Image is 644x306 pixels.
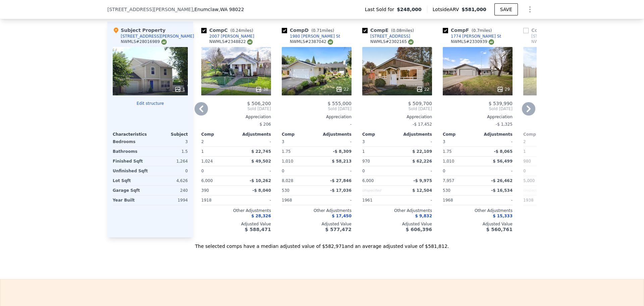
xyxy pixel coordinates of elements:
span: -$ 16,534 [491,188,513,193]
span: 390 [201,188,209,193]
div: 1980 [PERSON_NAME] St [290,34,340,39]
span: $ 58,213 [332,159,352,164]
span: Sold [DATE] [201,106,271,112]
button: Edit structure [113,101,188,106]
span: $ 555,000 [328,101,352,106]
span: 0 [362,169,365,173]
div: - [318,166,352,176]
button: Show Options [523,3,537,16]
span: $ 9,832 [415,214,432,218]
span: -$ 27,846 [330,178,352,183]
div: NWMLS # 2348822 [209,39,253,45]
div: 1938 [523,195,557,205]
div: - [318,137,352,146]
div: Adjusted Value [201,221,271,227]
span: -$ 17,452 [413,122,432,127]
span: 0 [282,169,284,173]
span: 1,010 [282,159,293,164]
div: Appreciation [443,114,513,120]
div: Appreciation [201,114,271,120]
div: Other Adjustments [443,208,513,213]
span: , Enumclaw [193,6,244,13]
span: -$ 10,262 [250,178,271,183]
div: Other Adjustments [362,208,432,213]
span: 3 [362,139,365,144]
div: Other Adjustments [201,208,271,213]
div: Garage Sqft [113,186,149,195]
span: ( miles) [469,28,494,33]
img: NWMLS Logo [247,39,253,45]
div: 1918 [201,195,235,205]
span: $ 206 [260,122,271,127]
div: Subject [150,132,188,137]
div: - [237,195,271,205]
div: Comp [201,132,236,137]
span: ( miles) [228,28,256,33]
span: $ 15,333 [493,214,513,218]
div: - [398,166,432,176]
div: Comp C [201,27,256,34]
span: $ 28,326 [251,214,271,218]
span: [STREET_ADDRESS][PERSON_NAME] [107,6,193,13]
span: 0.24 [232,28,241,33]
div: NWMLS # 2302165 [370,39,414,45]
div: 1774 [PERSON_NAME] St [451,34,501,39]
span: ( miles) [309,28,337,33]
span: 0.7 [473,28,480,33]
span: 2 [201,139,204,144]
span: -$ 8,040 [253,188,271,193]
span: $ 22,745 [251,149,271,154]
div: 1961 [362,195,396,205]
span: 7,957 [443,178,454,183]
div: Unfinished Sqft [113,166,149,176]
span: 1,010 [443,159,454,164]
div: - [479,195,513,205]
div: - [479,166,513,176]
span: $ 539,990 [489,101,513,106]
div: Adjustments [478,132,513,137]
div: Subject Property [113,27,165,34]
span: $ 62,226 [412,159,432,164]
a: 2007 [PERSON_NAME] [201,34,254,39]
img: NWMLS Logo [408,39,414,45]
span: 0 [523,169,526,173]
span: $ 588,471 [245,227,271,232]
span: $ 22,109 [412,149,432,154]
div: NWMLS # 2371305 [531,39,575,45]
span: , WA 98022 [218,7,244,12]
div: Comp G [523,27,578,34]
div: - [282,120,352,129]
div: 1.75 [282,147,315,156]
a: 1980 [PERSON_NAME] St [282,34,340,39]
a: 1774 [PERSON_NAME] St [443,34,501,39]
div: The selected comps have a median adjusted value of $582,971 and an average adjusted value of $581... [107,237,537,250]
div: 1968 [443,195,476,205]
div: Comp F [443,27,495,34]
span: $ 12,504 [412,188,432,193]
div: Adjusted Value [362,221,432,227]
span: 0 [201,169,204,173]
div: 2007 [PERSON_NAME] [209,34,254,39]
span: $ 49,502 [251,159,271,164]
div: Bathrooms [113,147,149,156]
div: - [479,137,513,146]
div: 4,626 [152,176,188,185]
span: 5,000 [523,178,535,183]
span: -$ 8,309 [333,149,352,154]
div: 0 [152,166,188,176]
span: 1,024 [201,159,213,164]
span: Sold [DATE] [443,106,513,112]
div: 1 [362,147,396,156]
span: 8,028 [282,178,293,183]
div: Other Adjustments [523,208,593,213]
div: Comp [362,132,397,137]
div: 38 [255,86,268,93]
div: 1 [523,147,557,156]
div: 240 [152,186,188,195]
div: Characteristics [113,132,150,137]
span: 6,000 [362,178,374,183]
div: 1.75 [443,147,476,156]
div: 1.5 [152,147,188,156]
div: NWMLS # 2387042 [290,39,333,45]
div: - [237,137,271,146]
